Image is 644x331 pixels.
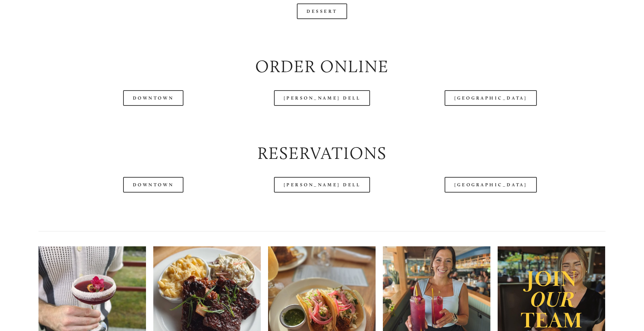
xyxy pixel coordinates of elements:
[123,90,183,106] a: Downtown
[274,177,370,193] a: [PERSON_NAME] Dell
[123,177,183,193] a: Downtown
[274,90,370,106] a: [PERSON_NAME] Dell
[38,54,605,78] h2: Order Online
[445,90,537,106] a: [GEOGRAPHIC_DATA]
[445,177,537,193] a: [GEOGRAPHIC_DATA]
[38,141,605,165] h2: Reservations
